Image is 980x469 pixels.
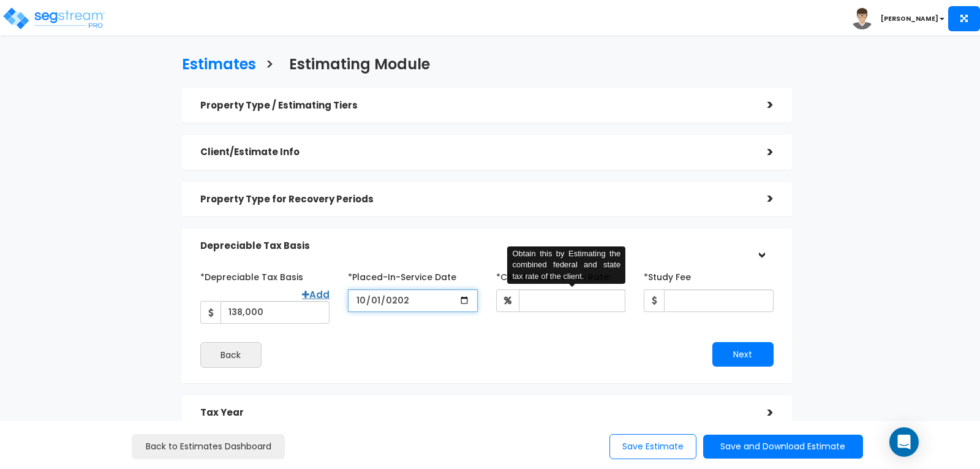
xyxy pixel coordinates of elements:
[749,143,774,162] div: >
[200,194,749,205] h5: Property Type for Recovery Periods
[703,435,863,459] button: Save and Download Estimate
[173,44,256,82] a: Estimates
[749,96,774,115] div: >
[200,101,749,111] h5: Property Type / Estimating Tiers
[749,189,774,208] div: >
[289,56,430,75] h3: Estimating Module
[200,267,303,283] label: *Depreciable Tax Basis
[712,342,774,367] button: Next
[496,267,611,283] label: *Client Effective Tax Rate:
[609,434,696,459] button: Save Estimate
[644,267,691,283] label: *Study Fee
[132,434,285,459] a: Back to Estimates Dashboard
[302,288,330,301] a: Add
[348,267,456,283] label: *Placed-In-Service Date
[752,234,771,258] div: >
[200,408,749,418] h5: Tax Year
[200,342,262,368] button: Back
[200,147,749,158] h5: Client/Estimate Info
[182,56,256,75] h3: Estimates
[851,8,873,29] img: avatar.png
[2,6,106,31] img: logo_pro_r.png
[881,14,938,23] b: [PERSON_NAME]
[507,246,625,284] div: Obtain this by Estimating the combined federal and state tax rate of the client.
[749,403,774,422] div: >
[265,56,274,75] h3: >
[889,427,919,457] div: Open Intercom Messenger
[200,241,749,251] h5: Depreciable Tax Basis
[280,44,430,82] a: Estimating Module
